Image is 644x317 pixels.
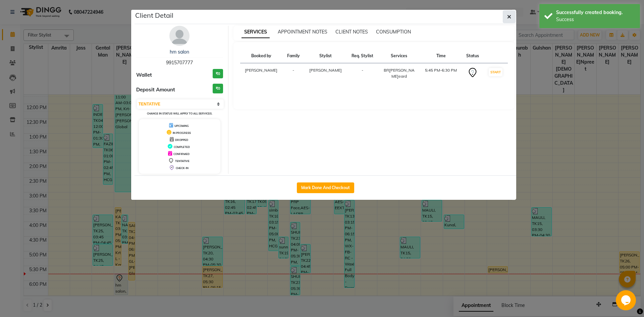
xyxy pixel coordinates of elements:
span: CONFIRMED [173,152,190,156]
th: Stylist [304,49,347,63]
td: - [282,63,304,84]
th: Family [282,49,304,63]
iframe: chat widget [616,290,637,310]
span: UPCOMING [174,124,189,128]
td: 5:45 PM-6:30 PM [420,63,462,84]
div: Success [556,16,635,23]
span: COMPLETED [174,145,190,149]
span: [PERSON_NAME] [309,68,342,73]
span: CLIENT NOTES [335,29,368,35]
h3: ₹0 [213,84,223,93]
td: - [347,63,378,84]
th: Req. Stylist [347,49,378,63]
span: TENTATIVE [175,159,190,163]
button: Mark Done And Checkout [297,182,354,193]
th: Booked by [240,49,283,63]
div: BR[PERSON_NAME]eard [382,67,416,79]
span: CHECK-IN [176,166,189,170]
span: APPOINTMENT NOTES [278,29,327,35]
div: Successfully created booking. [556,9,635,16]
h3: ₹0 [213,69,223,79]
td: [PERSON_NAME] [240,63,283,84]
a: hm salon [170,49,189,55]
h5: Client Detail [135,10,173,20]
th: Status [462,49,484,63]
span: Wallet [136,71,152,79]
span: CONSUMPTION [376,29,411,35]
img: avatar [169,26,190,46]
span: 9915707777 [166,60,193,66]
span: SERVICES [241,26,270,38]
th: Services [378,49,420,63]
button: START [489,68,502,76]
span: DROPPED [175,138,188,142]
th: Time [420,49,462,63]
span: Deposit Amount [136,86,175,94]
span: IN PROGRESS [173,131,191,135]
small: Change in status will apply to all services. [147,112,212,115]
